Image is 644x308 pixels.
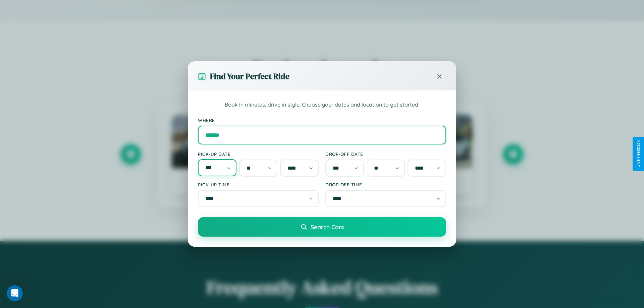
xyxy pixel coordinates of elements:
h3: Find Your Perfect Ride [210,71,289,82]
p: Book in minutes, drive in style. Choose your dates and location to get started. [198,101,446,109]
span: Search Cars [311,223,344,231]
button: Search Cars [198,217,446,237]
label: Pick-up Time [198,182,319,187]
label: Where [198,117,446,123]
label: Pick-up Date [198,151,319,157]
label: Drop-off Date [325,151,446,157]
label: Drop-off Time [325,182,446,187]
